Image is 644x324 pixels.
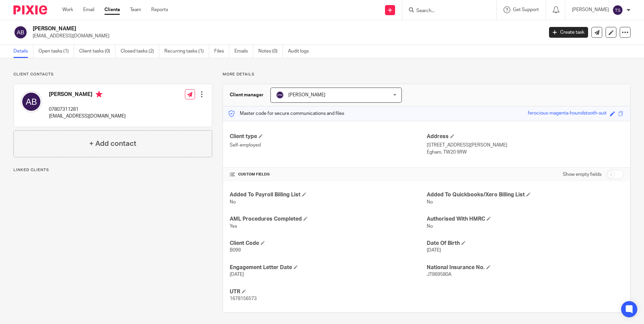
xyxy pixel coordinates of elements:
[38,45,74,58] a: Open tasks (1)
[230,264,426,271] h4: Engagement Letter Date
[79,45,116,58] a: Client tasks (0)
[89,138,136,149] h4: + Add contact
[13,5,47,14] img: Pixie
[427,264,623,271] h4: National Insurance No.
[427,149,623,156] p: Egham, TW20 9RW
[276,91,284,99] img: svg%3E
[13,45,33,58] a: Details
[230,133,426,140] h4: Client type
[164,45,209,58] a: Recurring tasks (1)
[214,45,229,58] a: Files
[230,240,426,247] h4: Client Code
[230,200,236,204] span: No
[96,91,102,98] i: Primary
[230,248,241,253] span: B099
[230,142,426,149] p: Self-employed
[13,167,212,173] p: Linked clients
[427,240,623,247] h4: Date Of Birth
[427,142,623,149] p: [STREET_ADDRESS][PERSON_NAME]
[151,6,168,13] a: Reports
[228,110,344,117] p: Master code for secure communications and files
[288,45,314,58] a: Audit logs
[13,25,28,39] img: svg%3E
[427,133,623,140] h4: Address
[572,6,609,13] p: [PERSON_NAME]
[427,191,623,198] h4: Added To Quickbooks/Xero Billing List
[230,92,264,98] h3: Client manager
[230,172,426,177] h4: CUSTOM FIELDS
[21,91,42,112] img: svg%3E
[230,224,237,229] span: Yes
[230,216,426,223] h4: AML Procedures Completed
[33,25,438,32] h2: [PERSON_NAME]
[49,91,126,99] h4: [PERSON_NAME]
[104,6,120,13] a: Clients
[121,45,159,58] a: Closed tasks (2)
[416,8,476,14] input: Search
[234,45,253,58] a: Emails
[288,93,325,97] span: [PERSON_NAME]
[612,5,623,15] img: svg%3E
[223,72,631,77] p: More details
[258,45,283,58] a: Notes (0)
[549,27,588,38] a: Create task
[528,110,607,118] div: ferocious-magenta-houndstooth-suit
[427,216,623,223] h4: Authorised With HMRC
[230,191,426,198] h4: Added To Payroll Billing List
[427,272,451,277] span: JT869580A
[427,224,433,229] span: No
[563,171,602,178] label: Show empty fields
[62,6,73,13] a: Work
[130,6,141,13] a: Team
[49,106,126,113] p: 07807311281
[49,113,126,120] p: [EMAIL_ADDRESS][DOMAIN_NAME]
[33,33,539,39] p: [EMAIL_ADDRESS][DOMAIN_NAME]
[230,288,426,295] h4: UTR
[427,248,441,253] span: [DATE]
[230,272,244,277] span: [DATE]
[427,200,433,204] span: No
[83,6,94,13] a: Email
[513,7,539,12] span: Get Support
[230,296,257,301] span: 1678156573
[13,72,212,77] p: Client contacts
